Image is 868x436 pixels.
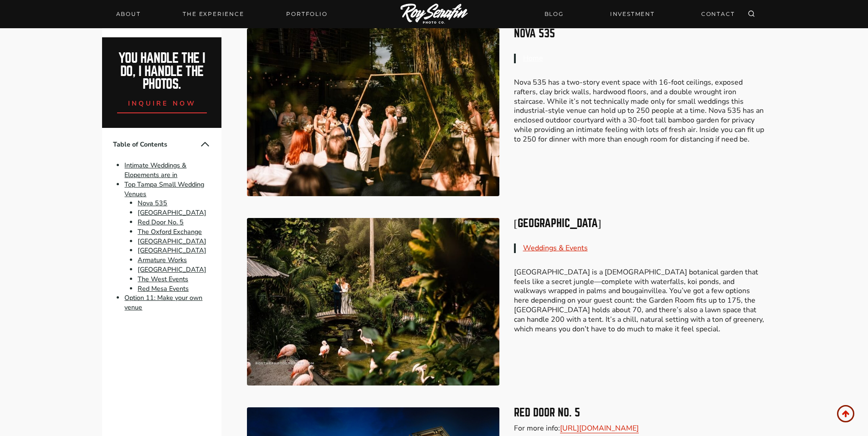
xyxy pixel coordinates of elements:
[745,8,758,20] button: View Search Form
[138,208,206,217] a: [GEOGRAPHIC_DATA]
[124,180,204,198] a: Top Tampa Small Wedding Venues
[247,28,499,196] img: Best Small Wedding Venues in Tampa, FL (Intimate & Micro Weddings) 1
[200,139,211,150] button: Collapse Table of Contents
[247,218,499,385] img: Best Small Wedding Venues in Tampa, FL (Intimate & Micro Weddings) 2
[112,52,212,91] h2: You handle the i do, I handle the photos.
[128,99,196,108] span: inquire now
[111,8,333,20] nav: Primary Navigation
[401,4,468,25] img: Logo of Roy Serafin Photo Co., featuring stylized text in white on a light background, representi...
[514,78,766,144] p: Nova 535 has a two-story event space with 16-foot ceilings, exposed rafters, clay brick walls, ha...
[523,243,588,253] a: Weddings & Events
[514,28,766,39] h3: Nova 535
[539,6,569,22] a: BLOG
[111,8,146,20] a: About
[138,237,206,246] a: [GEOGRAPHIC_DATA]
[514,218,766,229] h3: [GEOGRAPHIC_DATA]
[560,423,639,433] a: [URL][DOMAIN_NAME]
[514,268,766,334] p: [GEOGRAPHIC_DATA] is a [DEMOGRAPHIC_DATA] botanical garden that feels like a secret jungle—comple...
[117,91,207,113] a: inquire now
[138,199,167,208] a: Nova 535
[523,53,543,63] a: Home
[605,6,660,22] a: INVESTMENT
[138,284,189,293] a: Red Mesa Events
[837,405,854,422] a: Scroll to top
[138,265,206,274] a: [GEOGRAPHIC_DATA]
[138,227,202,236] a: The Oxford Exchange
[102,128,221,323] nav: Table of Contents
[124,161,186,179] a: Intimate Weddings & Elopements are in
[696,6,740,22] a: CONTACT
[138,274,188,284] a: The West Events
[138,218,184,227] a: Red Door No. 5
[539,6,740,22] nav: Secondary Navigation
[514,424,766,433] p: For more info:
[138,255,187,264] a: Armature Works
[138,246,206,255] a: [GEOGRAPHIC_DATA]
[177,8,249,20] a: THE EXPERIENCE
[281,8,333,20] a: Portfolio
[514,407,766,418] h3: Red Door No. 5
[113,140,200,149] span: Table of Contents
[124,294,202,312] a: Option 11: Make your own venue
